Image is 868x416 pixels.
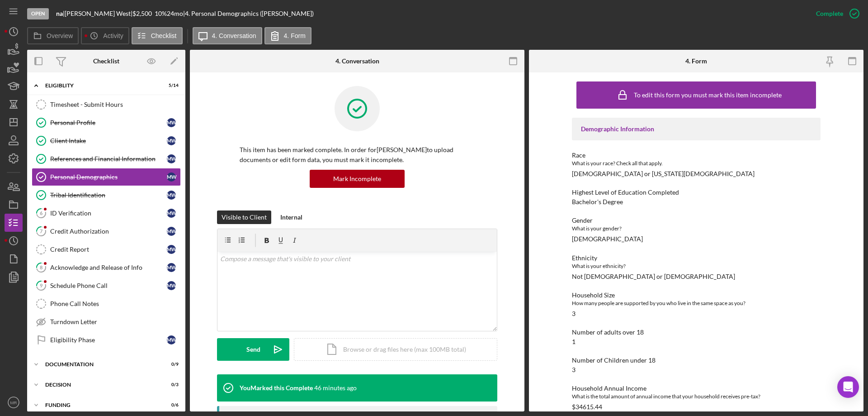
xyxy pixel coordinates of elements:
[32,331,181,349] a: Eligibility PhaseMW
[132,27,183,44] button: Checklist
[572,217,821,224] div: Gender
[572,152,821,159] div: Race
[217,210,271,224] button: Visible to Client
[32,277,181,295] a: 9Schedule Phone CallMW
[240,145,475,165] p: This item has been marked complete. In order for [PERSON_NAME] to upload documents or edit form d...
[572,357,821,364] div: Number of Children under 18
[167,245,176,254] div: M W
[572,198,623,206] div: Bachelor's Degree
[50,246,167,253] div: Credit Report
[167,227,176,236] div: M W
[685,57,707,65] div: 4. Form
[167,209,176,218] div: M W
[32,295,181,313] a: Phone Call Notes
[162,402,179,408] div: 0 / 6
[572,235,643,243] div: [DEMOGRAPHIC_DATA]
[32,222,181,240] a: 7Credit AuthorizationMW
[151,32,177,39] label: Checklist
[32,96,181,114] a: Timesheet - Submit Hours
[40,210,43,216] tspan: 6
[32,240,181,258] a: Credit ReportMW
[572,159,821,168] div: What is your race? Check all that apply.
[56,10,63,17] b: na
[65,10,132,17] div: [PERSON_NAME] West |
[45,83,156,88] div: Eligiblity
[32,150,181,168] a: References and Financial InformationMW
[222,210,267,224] div: Visible to Client
[572,403,602,411] div: $34615.44
[40,264,42,270] tspan: 8
[50,101,180,108] div: Timesheet - Submit Hours
[32,313,181,331] a: Turndown Letter
[27,8,49,19] div: Open
[155,10,167,17] div: 10 %
[183,10,314,17] div: | 4. Personal Demographics ([PERSON_NAME])
[807,5,863,23] button: Complete
[167,10,183,17] div: 24 mo
[40,282,43,288] tspan: 9
[572,329,821,336] div: Number of adults over 18
[314,384,357,392] time: 2025-09-10 19:40
[284,32,306,39] label: 4. Form
[10,400,17,405] text: MR
[217,338,289,361] button: Send
[572,310,576,317] div: 3
[32,204,181,222] a: 6ID VerificationMW
[246,338,260,361] div: Send
[50,282,167,289] div: Schedule Phone Call
[193,27,262,44] button: 4. Conversation
[167,335,176,344] div: M W
[816,5,843,23] div: Complete
[47,32,73,39] label: Overview
[50,336,167,344] div: Eligibility Phase
[212,32,256,39] label: 4. Conversation
[50,210,167,217] div: ID Verification
[50,173,167,181] div: Personal Demographics
[50,191,167,199] div: Tribal Identification
[572,170,755,177] div: [DEMOGRAPHIC_DATA] or [US_STATE][DEMOGRAPHIC_DATA]
[280,210,302,224] div: Internal
[167,154,176,163] div: M W
[162,382,179,387] div: 0 / 3
[167,281,176,290] div: M W
[103,32,123,39] label: Activity
[32,186,181,204] a: Tribal IdentificationMW
[167,118,176,127] div: M W
[50,318,180,325] div: Turndown Letter
[32,114,181,132] a: Personal ProfileMW
[50,300,180,307] div: Phone Call Notes
[40,228,43,234] tspan: 7
[162,362,179,367] div: 0 / 9
[167,172,176,182] div: M W
[572,299,821,308] div: How many people are supported by you who live in the same space as you?
[572,292,821,299] div: Household Size
[572,273,735,280] div: Not [DEMOGRAPHIC_DATA] or [DEMOGRAPHIC_DATA]
[572,366,576,373] div: 3
[5,393,23,411] button: MR
[45,362,156,367] div: Documentation
[50,137,167,144] div: Client Intake
[264,27,311,44] button: 4. Form
[32,132,181,150] a: Client IntakeMW
[581,125,811,133] div: Demographic Information
[27,27,79,44] button: Overview
[167,136,176,145] div: M W
[45,402,156,408] div: Funding
[572,224,821,233] div: What is your gender?
[572,254,821,262] div: Ethnicity
[56,10,65,17] div: |
[572,262,821,271] div: What is your ethnicity?
[132,10,152,17] span: $2,500
[310,170,405,188] button: Mark Incomplete
[240,384,313,392] div: You Marked this Complete
[572,392,821,401] div: What is the total amount of annual income that your household receives pre-tax?
[572,338,576,345] div: 1
[335,57,379,65] div: 4. Conversation
[162,83,179,88] div: 5 / 14
[167,263,176,272] div: M W
[333,170,381,188] div: Mark Incomplete
[81,27,129,44] button: Activity
[276,210,307,224] button: Internal
[50,264,167,271] div: Acknowledge and Release of Info
[837,376,859,398] div: Open Intercom Messenger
